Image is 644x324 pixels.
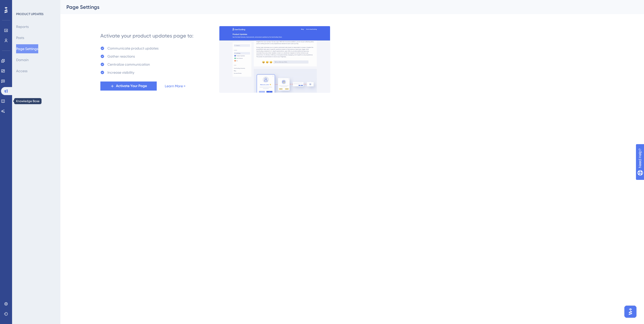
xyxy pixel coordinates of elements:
[623,304,638,319] iframe: UserGuiding AI Assistant Launcher
[116,83,147,89] span: Activate Your Page
[12,1,31,7] span: Need Help?
[16,55,29,64] button: Domain
[16,22,29,31] button: Reports
[107,61,150,67] div: Centralize communication
[107,69,134,75] div: Increase visibility
[16,66,27,75] button: Access
[107,53,135,59] div: Gather reactions
[107,45,158,51] div: Communicate product updates
[16,12,44,16] div: PRODUCT UPDATES
[66,4,625,11] div: Page Settings
[100,82,157,91] button: Activate Your Page
[219,26,330,93] img: 253145e29d1258e126a18a92d52e03bb.gif
[100,32,193,39] div: Activate your product updates page to:
[16,44,38,53] button: Page Settings
[165,83,185,89] a: Learn More >
[16,33,24,42] button: Posts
